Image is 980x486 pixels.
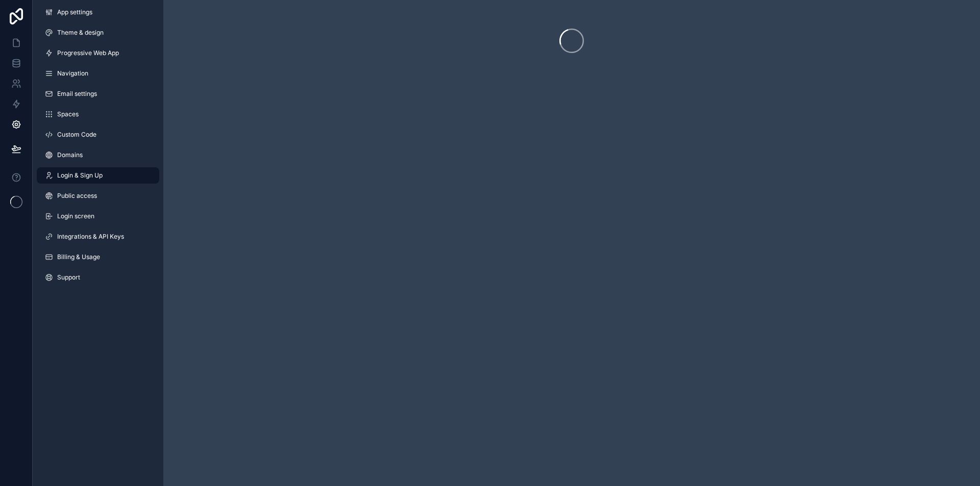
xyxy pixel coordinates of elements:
[37,188,159,204] a: Public access
[57,151,83,159] span: Domains
[37,4,159,20] a: App settings
[57,29,104,37] span: Theme & design
[57,110,79,118] span: Spaces
[37,147,159,163] a: Domains
[57,49,119,57] span: Progressive Web App
[57,253,100,261] span: Billing & Usage
[57,273,80,282] span: Support
[37,86,159,102] a: Email settings
[37,106,159,122] a: Spaces
[57,212,94,220] span: Login screen
[37,65,159,82] a: Navigation
[37,249,159,265] a: Billing & Usage
[57,171,103,180] span: Login & Sign Up
[37,24,159,41] a: Theme & design
[57,90,97,98] span: Email settings
[57,131,96,139] span: Custom Code
[37,167,159,184] a: Login & Sign Up
[37,269,159,286] a: Support
[37,126,159,143] a: Custom Code
[37,45,159,61] a: Progressive Web App
[57,8,92,16] span: App settings
[57,233,124,241] span: Integrations & API Keys
[57,192,97,200] span: Public access
[37,208,159,224] a: Login screen
[57,69,88,78] span: Navigation
[37,228,159,245] a: Integrations & API Keys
